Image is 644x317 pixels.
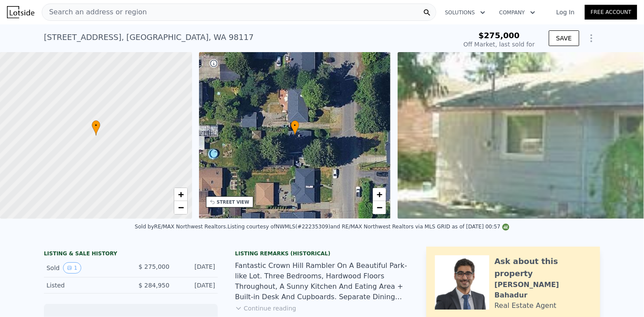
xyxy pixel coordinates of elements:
span: $ 284,950 [139,282,169,289]
span: + [178,189,183,200]
div: Sold by RE/MAX Northwest Realtors . [135,224,227,230]
button: SAVE [549,30,579,46]
a: Zoom out [373,201,386,214]
div: • [92,120,100,135]
a: Log In [546,8,585,17]
button: Show Options [583,30,600,47]
button: Solutions [438,5,492,20]
div: Listing Remarks (Historical) [235,250,409,257]
div: Ask about this property [495,255,591,280]
div: Listing courtesy of NWMLS (#22235309) and RE/MAX Northwest Realtors via MLS GRID as of [DATE] 00:57 [228,224,509,230]
button: Company [492,5,542,20]
div: Sold [46,262,124,274]
img: NWMLS Logo [502,224,509,231]
div: • [291,120,299,135]
button: View historical data [63,262,81,274]
span: − [178,202,183,213]
a: Zoom out [174,201,187,214]
div: Off Market, last sold for [464,40,535,49]
div: [PERSON_NAME] Bahadur [495,280,591,300]
span: $275,000 [478,31,520,40]
div: Real Estate Agent [495,300,557,311]
div: Listed [46,281,124,290]
span: − [377,202,382,213]
div: Fantastic Crown Hill Rambler On A Beautiful Park-like Lot. Three Bedrooms, Hardwood Floors Throug... [235,261,409,302]
span: Search an address or region [42,7,147,17]
span: + [377,189,382,200]
div: [DATE] [176,262,215,274]
div: [DATE] [176,281,215,290]
span: $ 275,000 [139,263,169,270]
div: STREET VIEW [217,199,249,205]
a: Zoom in [373,188,386,201]
img: Lotside [7,6,34,18]
span: • [291,122,299,129]
button: Continue reading [235,304,296,313]
a: Free Account [585,5,637,20]
div: [STREET_ADDRESS] , [GEOGRAPHIC_DATA] , WA 98117 [44,31,254,43]
span: • [92,122,100,129]
div: LISTING & SALE HISTORY [44,250,218,259]
a: Zoom in [174,188,187,201]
